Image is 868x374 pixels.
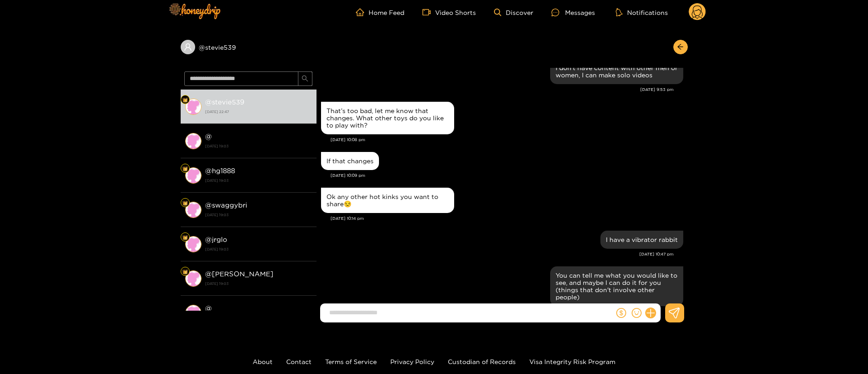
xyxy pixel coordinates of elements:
[321,152,379,170] div: Sep. 23, 10:09 pm
[205,108,312,116] strong: [DATE] 22:47
[182,166,188,171] img: Fan Level
[205,201,247,209] strong: @ swaggybri
[321,102,454,134] div: Sep. 23, 10:08 pm
[205,270,273,278] strong: @ [PERSON_NAME]
[205,245,312,253] strong: [DATE] 19:03
[182,97,188,103] img: Fan Level
[677,43,684,51] span: arrow-left
[551,7,595,18] div: Messages
[331,215,683,222] div: [DATE] 10:14 pm
[632,308,642,318] span: smile
[185,99,201,115] img: conversation
[182,235,188,240] img: Fan Level
[185,305,201,321] img: conversation
[673,40,688,54] button: arrow-left
[286,358,312,365] a: Contact
[205,304,212,312] strong: @
[331,172,683,179] div: [DATE] 10:09 pm
[606,236,678,243] div: I have a vibrator rabbit
[185,202,201,218] img: conversation
[550,59,683,84] div: Sep. 23, 9:53 pm
[325,358,377,365] a: Terms of Service
[448,358,516,365] a: Custodian of Records
[205,167,235,175] strong: @ hg1888
[600,231,683,249] div: Sep. 23, 10:47 pm
[205,211,312,219] strong: [DATE] 19:03
[302,75,308,83] span: search
[356,8,404,16] a: Home Feed
[185,236,201,252] img: conversation
[298,71,312,86] button: search
[205,279,312,288] strong: [DATE] 19:03
[321,188,454,213] div: Sep. 23, 10:14 pm
[184,43,192,51] span: user
[326,193,449,208] div: Ok any other hot kinks you want to share😒
[321,86,674,93] div: [DATE] 9:53 pm
[422,8,476,16] a: Video Shorts
[205,176,312,185] strong: [DATE] 19:03
[613,8,671,17] button: Notifications
[321,251,674,257] div: [DATE] 10:47 pm
[205,98,245,106] strong: @ stevie539
[331,137,683,143] div: [DATE] 10:08 pm
[326,157,374,165] div: If that changes
[390,358,434,365] a: Privacy Policy
[205,236,227,243] strong: @ jrglo
[494,9,533,16] a: Discover
[556,64,678,79] div: I don't have content with other men or women, I can make solo videos
[550,266,683,306] div: Sep. 23, 10:47 pm
[185,133,201,149] img: conversation
[182,200,188,206] img: Fan Level
[326,107,449,129] div: That’s too bad, let me know that changes. What other toys do you like to play with?
[356,8,369,16] span: home
[181,40,317,54] div: @stevie539
[614,306,628,320] button: dollar
[182,269,188,275] img: Fan Level
[556,272,678,301] div: You can tell me what you would like to see, and maybe I can do it for you (things that don't invo...
[529,358,615,365] a: Visa Integrity Risk Program
[422,8,435,16] span: video-camera
[185,167,201,184] img: conversation
[205,133,212,140] strong: @
[205,142,312,150] strong: [DATE] 19:03
[185,270,201,287] img: conversation
[616,308,626,318] span: dollar
[253,358,273,365] a: About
